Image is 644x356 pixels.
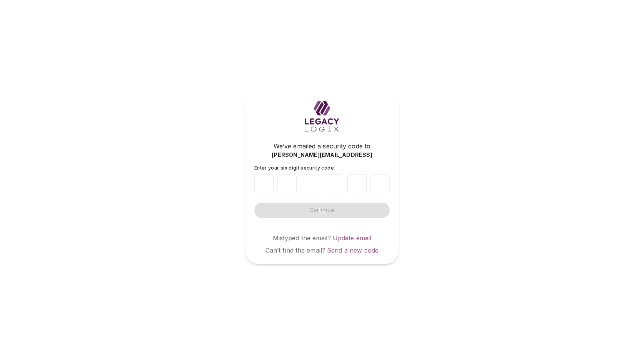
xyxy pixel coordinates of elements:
[254,165,334,171] span: Enter your six digit security code
[272,151,372,159] span: [PERSON_NAME][EMAIL_ADDRESS]
[333,234,372,242] a: Update email
[266,246,325,254] span: Can’t find the email?
[273,234,331,242] span: Mistyped the email?
[327,246,378,254] a: Send a new code
[274,141,370,151] span: We’ve emailed a security code to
